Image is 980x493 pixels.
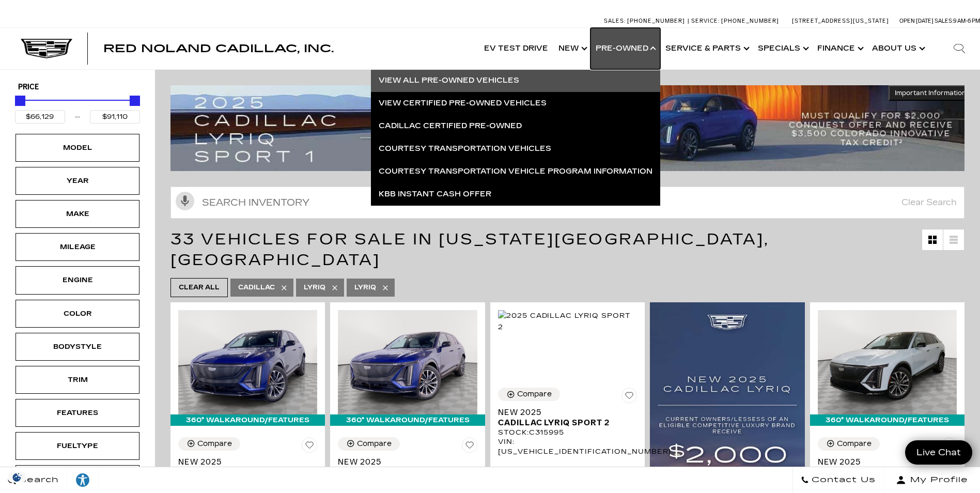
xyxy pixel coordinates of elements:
[660,28,753,69] a: Service & Parts
[590,28,660,69] a: Pre-Owned
[621,388,637,407] button: Save Vehicle
[371,69,660,92] a: View All Pre-Owned Vehicles
[15,96,25,106] div: Minimum Price
[52,374,103,386] div: Trim
[178,310,317,414] img: 2025 Cadillac LYRIQ Sport 1
[15,333,139,361] div: BodystyleBodystyle
[15,266,139,294] div: EngineEngine
[809,473,876,487] span: Contact Us
[338,457,469,467] span: New 2025
[818,437,880,451] button: Compare Vehicle
[604,18,626,24] span: Sales:
[52,208,103,220] div: Make
[810,414,965,426] div: 360° WalkAround/Features
[15,134,139,162] div: ModelModel
[15,399,139,427] div: FeaturesFeatures
[15,432,139,460] div: FueltypeFueltype
[354,281,376,294] span: LYRIQ
[15,366,139,394] div: TrimTrim
[691,18,720,24] span: Service:
[812,28,867,69] a: Finance
[753,28,812,69] a: Specials
[371,115,660,137] a: Cadillac Certified Pre-Owned
[953,18,980,24] span: 9 AM-6 PM
[627,18,685,24] span: [PHONE_NUMBER]
[103,43,334,54] a: Red Noland Cadillac, Inc.
[792,18,889,24] a: [STREET_ADDRESS][US_STATE]
[338,457,477,477] a: New 2025Cadillac LYRIQ Sport 1
[357,439,392,449] div: Compare
[867,28,928,69] a: About Us
[884,467,980,493] button: Open user profile menu
[52,440,103,452] div: Fueltype
[371,183,660,206] a: KBB Instant Cash Offer
[338,310,477,414] img: 2025 Cadillac LYRIQ Sport 1
[238,281,275,294] span: Cadillac
[338,437,400,451] button: Compare Vehicle
[170,187,965,219] input: Search Inventory
[330,414,485,426] div: 360° WalkAround/Features
[67,472,98,488] div: Explore your accessibility options
[498,437,637,456] div: VIN: [US_VEHICLE_IDENTIFICATION_NUMBER]
[889,85,972,101] button: Important Information
[15,233,139,261] div: MileageMileage
[179,281,220,294] span: Clear All
[170,85,972,171] img: 2508-August-FOM-LYRIQ-Lease9
[52,241,103,253] div: Mileage
[895,89,966,97] span: Important Information
[941,437,957,457] button: Save Vehicle
[498,388,560,401] button: Compare Vehicle
[498,407,637,428] a: New 2025Cadillac LYRIQ Sport 2
[170,414,325,426] div: 360° WalkAround/Features
[837,439,872,449] div: Compare
[15,465,139,493] div: TransmissionTransmission
[16,473,59,487] span: Search
[15,300,139,328] div: ColorColor
[52,407,103,419] div: Features
[792,467,884,493] a: Contact Us
[302,437,317,457] button: Save Vehicle
[5,472,29,483] img: Opt-Out Icon
[5,472,29,483] section: Click to Open Cookie Consent Modal
[899,18,934,24] span: Open [DATE]
[15,92,140,124] div: Price
[371,92,660,115] a: View Certified Pre-Owned Vehicles
[462,437,477,457] button: Save Vehicle
[498,428,637,437] div: Stock : C315995
[178,457,309,467] span: New 2025
[52,308,103,319] div: Color
[935,18,953,24] span: Sales:
[818,310,957,414] img: 2025 Cadillac LYRIQ Sport 2
[922,229,943,250] a: Grid View
[906,473,968,487] span: My Profile
[15,200,139,228] div: MakeMake
[178,457,317,477] a: New 2025Cadillac LYRIQ Sport 1
[498,407,629,418] span: New 2025
[604,18,688,24] a: Sales: [PHONE_NUMBER]
[479,28,553,69] a: EV Test Drive
[498,418,629,428] span: Cadillac LYRIQ Sport 2
[517,390,552,399] div: Compare
[52,341,103,352] div: Bodystyle
[178,437,240,451] button: Compare Vehicle
[67,467,99,493] a: Explore your accessibility options
[21,39,72,58] img: Cadillac Dark Logo with Cadillac White Text
[304,281,325,294] span: Lyriq
[130,96,140,106] div: Maximum Price
[52,274,103,286] div: Engine
[818,457,957,477] a: New 2025Cadillac LYRIQ Sport 2
[688,18,782,24] a: Service: [PHONE_NUMBER]
[721,18,779,24] span: [PHONE_NUMBER]
[170,230,769,269] span: 33 Vehicles for Sale in [US_STATE][GEOGRAPHIC_DATA], [GEOGRAPHIC_DATA]
[18,83,137,92] h5: Price
[15,167,139,195] div: YearYear
[939,28,980,69] div: Search
[15,110,65,124] input: Minimum
[197,439,232,449] div: Compare
[371,160,660,183] a: Courtesy Transportation Vehicle Program Information
[52,175,103,187] div: Year
[905,440,972,465] a: Live Chat
[818,457,949,467] span: New 2025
